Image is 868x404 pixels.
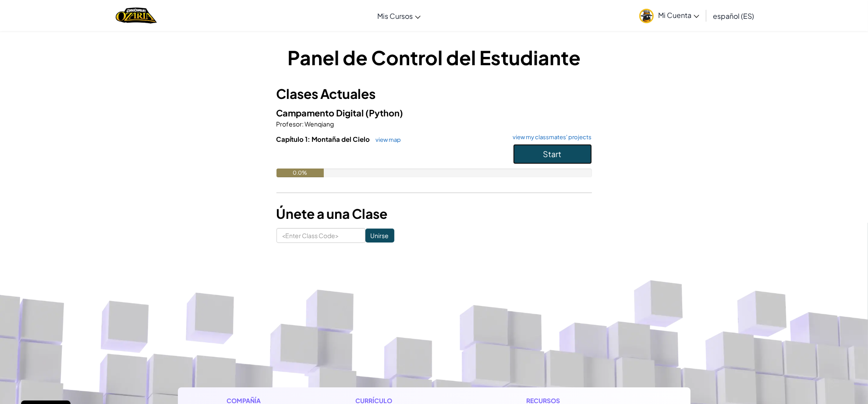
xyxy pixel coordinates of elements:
[365,228,394,242] input: Unirse
[304,120,334,128] span: Wenqiang
[709,4,759,28] a: español (ES)
[116,7,156,25] img: Home
[276,135,372,143] span: Capítulo 1: Montaña del Cielo
[276,169,324,177] div: 0.0%
[276,120,302,128] span: Profesor
[543,149,562,159] span: Start
[373,4,425,28] a: Mis Cursos
[276,84,592,104] h3: Clases Actuales
[635,2,704,29] a: Mi Cuenta
[658,11,699,20] span: Mi Cuenta
[513,144,592,164] button: Start
[639,9,654,23] img: avatar
[276,107,366,118] span: Campamento Digital
[366,107,404,118] span: (Python)
[276,44,592,71] h1: Panel de Control del Estudiante
[276,204,592,224] h3: Únete a una Clase
[116,7,156,25] a: Ozaria by CodeCombat logo
[372,136,401,143] a: view map
[302,120,304,128] span: :
[509,134,592,140] a: view my classmates' projects
[713,11,755,21] span: español (ES)
[377,11,413,21] span: Mis Cursos
[276,228,365,243] input: <Enter Class Code>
